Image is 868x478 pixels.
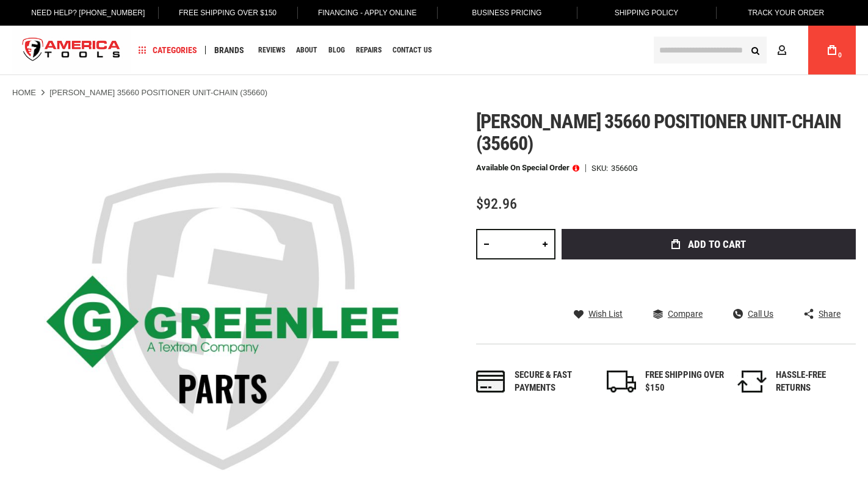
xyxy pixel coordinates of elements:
[819,310,841,318] span: Share
[611,164,638,172] div: 35660G
[12,27,131,73] img: America Tools
[559,263,858,323] iframe: Secure express checkout frame
[133,42,203,59] a: Categories
[296,46,317,54] span: About
[574,308,623,319] a: Wish List
[776,369,855,395] div: HASSLE-FREE RETURNS
[615,9,679,17] span: Shipping Policy
[209,42,250,59] a: Brands
[49,88,267,97] strong: [PERSON_NAME] 35660 POSITIONER UNIT-CHAIN (35660)
[476,195,517,212] span: $92.96
[668,310,703,318] span: Compare
[733,308,773,319] a: Call Us
[12,27,131,73] a: store logo
[328,46,345,54] span: Blog
[387,42,437,59] a: Contact Us
[591,164,611,172] strong: SKU
[258,46,285,54] span: Reviews
[515,369,594,395] div: Secure & fast payments
[743,38,767,62] button: Search
[476,164,579,172] p: Available on Special Order
[476,110,841,155] span: [PERSON_NAME] 35660 positioner unit-chain (35660)
[291,42,323,59] a: About
[838,52,842,59] span: 0
[645,369,725,395] div: FREE SHIPPING OVER $150
[562,229,856,259] button: Add to Cart
[820,26,844,74] a: 0
[748,310,773,318] span: Call Us
[214,46,244,54] span: Brands
[607,371,636,393] img: shipping
[323,42,350,59] a: Blog
[588,310,623,318] span: Wish List
[688,239,746,250] span: Add to Cart
[356,46,382,54] span: Repairs
[653,308,703,319] a: Compare
[12,87,36,98] a: Home
[737,371,767,393] img: returns
[253,42,291,59] a: Reviews
[392,46,432,54] span: Contact Us
[139,46,197,54] span: Categories
[476,371,505,393] img: payments
[350,42,387,59] a: Repairs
